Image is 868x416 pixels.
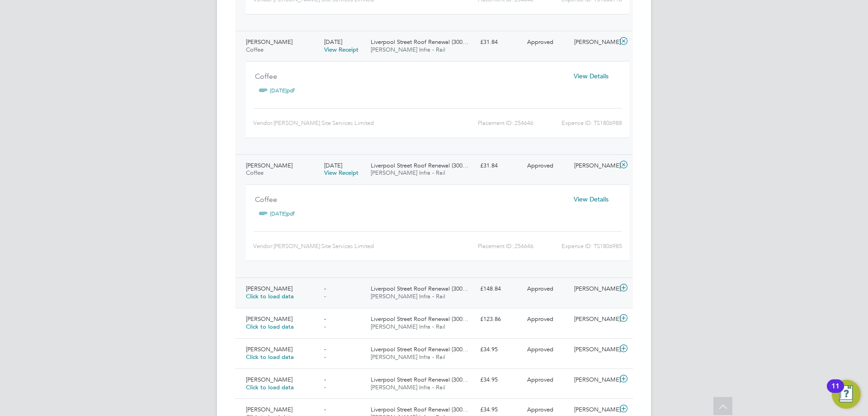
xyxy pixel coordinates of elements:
span: Approved [527,162,553,169]
span: [DATE] [324,38,342,46]
span: Coffee [246,46,264,53]
span: [PERSON_NAME] Site Services Limited [274,243,374,249]
span: Liverpool Street Roof Renewal (300… [371,285,468,292]
span: - [324,376,326,383]
div: £123.86 [476,312,524,327]
a: View Receipt [324,46,359,53]
span: Liverpool Street Roof Renewal (300… [371,162,468,169]
div: Expense ID: TS1806985 [533,239,622,253]
span: Coffee [246,169,264,177]
div: [PERSON_NAME] [571,35,618,50]
span: [PERSON_NAME] [246,406,292,413]
span: View Details [574,195,609,203]
span: - [324,406,326,413]
div: Coffee [255,69,562,84]
div: Expense ID: TS1806988 [533,116,622,130]
span: - [324,383,326,391]
span: Approved [527,38,553,46]
span: [PERSON_NAME] [246,376,292,383]
div: Placement ID: 254646 [415,239,533,253]
span: Liverpool Street Roof Renewal (300… [371,38,468,46]
span: [PERSON_NAME] Infra - Rail [371,46,445,53]
button: Open Resource Center, 11 new notifications [832,380,861,409]
span: Click to load data [246,292,294,300]
div: [PERSON_NAME] [571,158,618,173]
div: [PERSON_NAME] [571,342,618,357]
span: Approved [527,406,553,413]
span: [PERSON_NAME] Infra - Rail [371,353,445,361]
a: [DATE]pdf [270,207,295,220]
span: - [324,323,326,330]
span: [PERSON_NAME] Infra - Rail [371,292,445,300]
span: [PERSON_NAME] Infra - Rail [371,323,445,330]
span: [PERSON_NAME] [246,285,292,292]
span: Approved [527,376,553,383]
span: Approved [527,345,553,353]
div: [PERSON_NAME] [571,373,618,387]
span: [PERSON_NAME] Site Services Limited [274,120,374,126]
div: £31.84 [476,158,524,173]
span: [PERSON_NAME] [246,345,292,353]
span: Liverpool Street Roof Renewal (300… [371,345,468,353]
div: £34.95 [476,373,524,387]
span: - [324,285,326,292]
span: [DATE] [324,162,342,169]
div: 11 [831,386,840,398]
div: Coffee [255,192,562,207]
div: £31.84 [476,35,524,50]
span: View Details [574,72,609,80]
span: - [324,315,326,323]
div: £148.84 [476,282,524,296]
span: [PERSON_NAME] Infra - Rail [371,383,445,391]
span: [PERSON_NAME] [246,315,292,323]
span: [PERSON_NAME] [246,38,292,46]
span: Liverpool Street Roof Renewal (300… [371,315,468,323]
span: [PERSON_NAME] [246,162,292,169]
span: - [324,353,326,361]
a: View Receipt [324,169,359,177]
div: [PERSON_NAME] [571,282,618,296]
span: Click to load data [246,323,294,330]
span: - [324,345,326,353]
span: Click to load data [246,353,294,361]
span: Approved [527,315,553,323]
span: Approved [527,285,553,292]
div: [PERSON_NAME] [571,312,618,327]
span: Liverpool Street Roof Renewal (300… [371,376,468,383]
div: Vendor: [253,239,415,253]
span: - [324,292,326,300]
span: [PERSON_NAME] Infra - Rail [371,169,445,177]
span: Click to load data [246,383,294,391]
div: Vendor: [253,116,415,130]
div: Placement ID: 254646 [415,116,533,130]
a: [DATE]pdf [270,84,295,97]
div: £34.95 [476,342,524,357]
span: Liverpool Street Roof Renewal (300… [371,406,468,413]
